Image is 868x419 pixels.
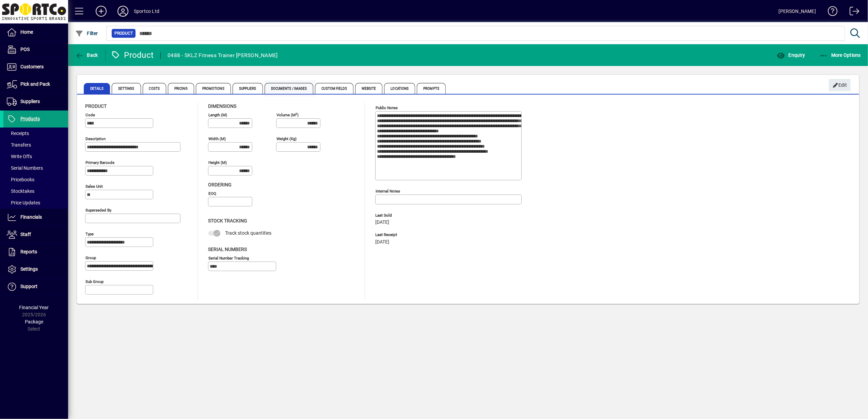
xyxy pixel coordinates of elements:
span: Suppliers [20,99,40,104]
a: Serial Numbers [3,162,68,174]
button: Filter [74,27,100,39]
span: Product [85,103,107,109]
span: Settings [112,83,141,94]
span: Costs [143,83,167,94]
div: [PERSON_NAME] [779,6,816,17]
mat-label: Superseded by [85,208,111,213]
span: Financials [20,214,42,220]
span: Prompts [417,83,446,94]
button: Add [90,5,112,17]
span: Product [114,30,133,37]
span: Home [20,29,33,35]
mat-label: Internal Notes [376,189,400,194]
mat-label: Public Notes [376,105,398,110]
a: Knowledge Base [823,1,838,23]
button: Back [74,49,100,61]
sup: 3 [296,112,297,115]
span: Package [25,319,43,324]
span: Write Offs [7,154,32,159]
span: Documents / Images [265,83,314,94]
a: Support [3,278,68,295]
mat-label: Description [85,136,106,141]
a: Pick and Pack [3,76,68,93]
span: Price Updates [7,200,40,205]
button: Enquiry [775,49,807,61]
span: Details [84,83,110,94]
span: [DATE] [375,220,389,225]
mat-label: Volume (m ) [277,113,299,117]
mat-label: Group [85,255,96,260]
div: 0488 - SKLZ Fitness Trainer [PERSON_NAME] [168,50,278,61]
button: Edit [829,79,851,91]
a: Transfers [3,139,68,151]
span: Pick and Pack [20,81,50,87]
app-page-header-button: Back [68,49,106,61]
span: Enquiry [777,52,805,58]
a: POS [3,41,68,58]
span: Stock Tracking [208,218,247,223]
span: Pricing [168,83,194,94]
span: Transfers [7,142,31,148]
span: Last Sold [375,213,477,218]
span: Serial Numbers [208,247,247,252]
span: Staff [20,232,31,237]
mat-label: Length (m) [208,113,227,117]
a: Financials [3,209,68,226]
mat-label: Serial Number tracking [208,255,249,260]
a: Settings [3,261,68,278]
span: Suppliers [233,83,263,94]
a: Write Offs [3,151,68,162]
button: Profile [112,5,134,17]
mat-label: Type [85,232,94,236]
mat-label: EOQ [208,191,216,196]
span: Customers [20,64,44,69]
div: Product [111,50,154,61]
span: Support [20,284,37,289]
a: Reports [3,244,68,261]
mat-label: Height (m) [208,160,227,165]
span: Track stock quantities [225,230,271,236]
span: Serial Numbers [7,165,43,171]
a: Staff [3,226,68,243]
span: POS [20,47,30,52]
span: Website [355,83,383,94]
span: [DATE] [375,239,389,245]
mat-label: Sub group [85,279,104,284]
span: Edit [833,80,847,91]
span: Custom Fields [315,83,353,94]
span: Dimensions [208,103,236,109]
a: Price Updates [3,197,68,208]
a: Stocktakes [3,185,68,197]
span: Last Receipt [375,233,477,237]
span: Promotions [196,83,231,94]
span: Receipts [7,131,29,136]
span: Back [75,52,98,58]
div: Sportco Ltd [134,6,159,17]
mat-label: Code [85,113,95,117]
mat-label: Weight (Kg) [277,136,297,141]
span: More Options [820,52,861,58]
a: Home [3,24,68,41]
a: Logout [845,1,859,23]
a: Suppliers [3,93,68,110]
mat-label: Sales unit [85,184,103,189]
a: Customers [3,58,68,76]
span: Products [20,116,40,121]
a: Receipts [3,128,68,139]
span: Pricebooks [7,177,34,182]
a: Pricebooks [3,174,68,185]
button: More Options [818,49,863,61]
span: Financial Year [19,305,49,310]
span: Stocktakes [7,188,34,194]
span: Settings [20,266,38,272]
mat-label: Width (m) [208,136,226,141]
span: Filter [75,31,98,36]
span: Ordering [208,182,232,187]
mat-label: Primary barcode [85,160,114,165]
span: Reports [20,249,37,254]
span: Locations [384,83,415,94]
